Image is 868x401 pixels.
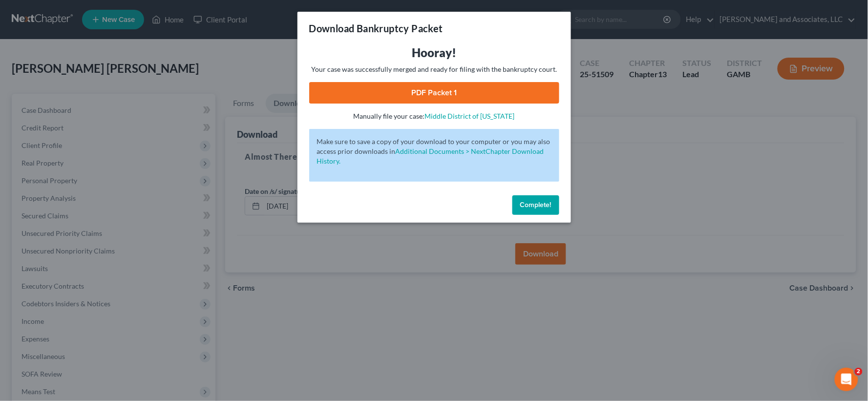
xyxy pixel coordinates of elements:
[317,137,551,166] p: Make sure to save a copy of your download to your computer or you may also access prior downloads in
[520,201,551,209] span: Complete!
[855,368,863,376] span: 2
[425,112,515,120] a: Middle District of [US_STATE]
[309,21,443,35] h3: Download Bankruptcy Packet
[309,45,559,61] h3: Hooray!
[317,147,544,165] a: Additional Documents > NextChapter Download History.
[309,64,559,74] p: Your case was successfully merged and ready for filing with the bankruptcy court.
[309,82,559,104] a: PDF Packet 1
[512,195,559,215] button: Complete!
[309,111,559,121] p: Manually file your case:
[835,368,858,391] iframe: Intercom live chat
